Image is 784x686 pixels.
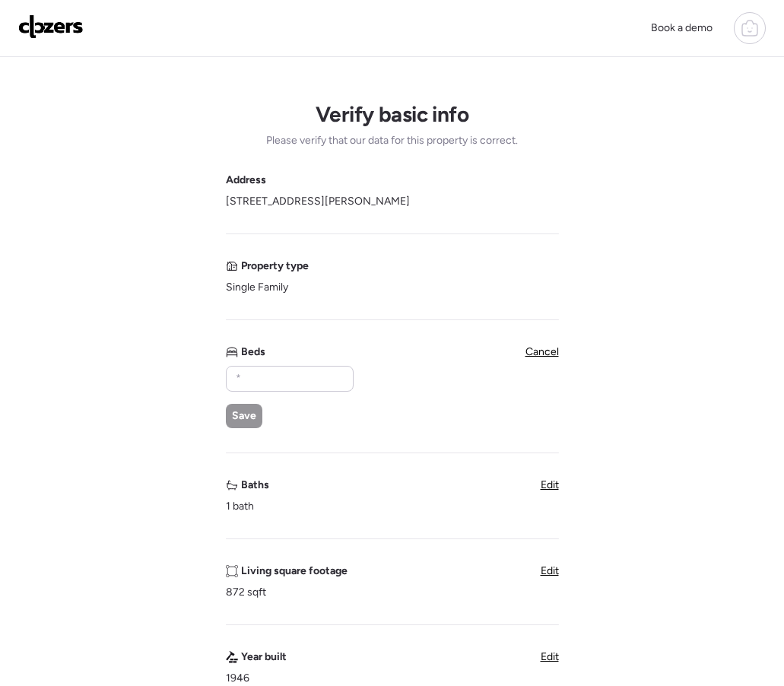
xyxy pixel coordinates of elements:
span: [STREET_ADDRESS][PERSON_NAME] [226,194,410,209]
span: Cancel [525,345,559,358]
span: Save [232,408,256,424]
span: Year built [241,649,287,665]
span: Living square footage [241,564,348,579]
span: 1946 [226,671,249,686]
span: Please verify that our data for this property is correct. [266,133,518,148]
span: Edit [541,650,559,663]
img: Logo [18,14,84,39]
span: Book a demo [651,21,713,34]
span: Baths [241,478,269,493]
span: Property type [241,259,309,274]
span: Single Family [226,280,288,295]
span: 1 bath [226,499,254,514]
span: 872 sqft [226,585,266,600]
h1: Verify basic info [316,101,468,127]
span: Address [226,173,266,188]
span: Edit [541,478,559,491]
span: Edit [541,564,559,577]
span: Beds [241,345,265,360]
